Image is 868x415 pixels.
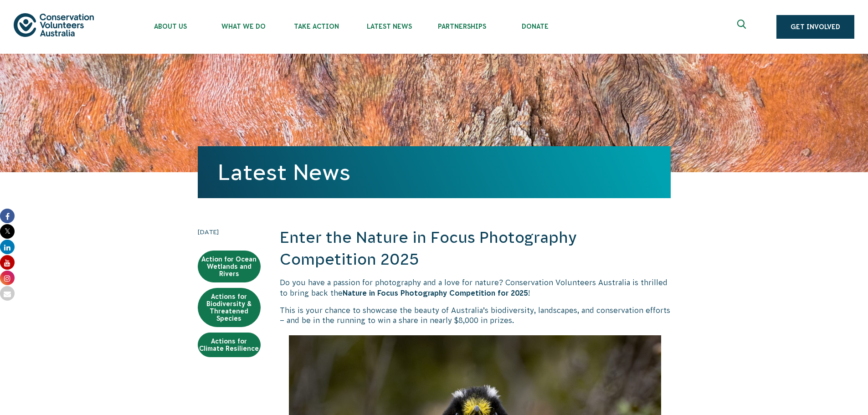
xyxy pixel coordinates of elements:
[134,23,207,30] span: About Us
[280,227,671,270] h2: Enter the Nature in Focus Photography Competition 2025
[218,160,350,184] a: Latest News
[737,20,749,34] span: Expand search box
[198,227,261,237] time: [DATE]
[14,13,94,36] img: logo.svg
[198,333,261,357] a: Actions for Climate Resilience
[426,23,498,30] span: Partnerships
[732,16,754,38] button: Expand search box Close search box
[280,23,353,30] span: Take Action
[198,288,261,327] a: Actions for Biodiversity & Threatened Species
[498,23,571,30] span: Donate
[280,277,671,298] p: Do you have a passion for photography and a love for nature? Conservation Volunteers Australia is...
[280,305,671,326] p: This is your chance to showcase the beauty of Australia’s biodiversity, landscapes, and conservat...
[343,289,528,297] strong: Nature in Focus Photography Competition for 2025
[198,251,261,282] a: Action for Ocean Wetlands and Rivers
[207,23,280,30] span: What We Do
[776,15,854,39] a: Get Involved
[353,23,426,30] span: Latest News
